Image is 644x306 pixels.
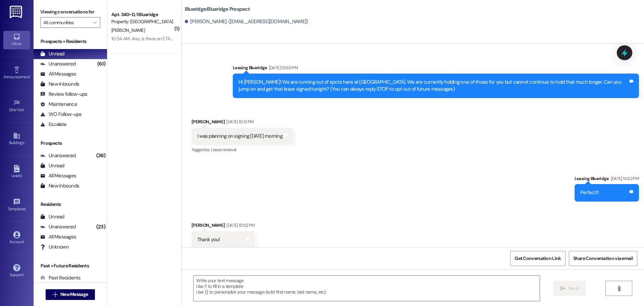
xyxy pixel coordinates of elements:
[573,255,633,262] span: Share Conversation via email
[40,244,69,251] div: Unknown
[30,74,31,78] span: •
[111,18,173,25] div: Property: [GEOGRAPHIC_DATA]
[192,145,293,155] div: Tagged as:
[197,236,220,243] div: Thank you!
[3,130,30,148] a: Buildings
[575,175,639,184] div: Leasing Blueridge
[609,175,639,182] div: [DATE] 10:52 PM
[95,150,107,161] div: (38)
[192,118,293,128] div: [PERSON_NAME]
[197,133,282,140] div: I was planning on signing [DATE] morning
[40,111,82,118] div: WO Follow-ups
[26,206,27,210] span: •
[225,222,255,229] div: [DATE] 10:52 PM
[40,50,64,57] div: Unread
[40,81,79,88] div: New Inbounds
[95,222,107,232] div: (23)
[40,162,64,169] div: Unread
[40,60,76,68] div: Unanswered
[34,38,107,45] div: Prospects + Residents
[40,274,81,281] div: Past Residents
[569,251,637,266] button: Share Conversation via email
[553,281,586,296] button: Send
[40,121,66,128] div: Escalate
[616,286,622,291] i: 
[40,101,77,108] div: Maintenance
[211,147,236,152] span: Lease renewal
[40,71,76,78] div: All Messages
[3,229,30,247] a: Account
[40,233,76,241] div: All Messages
[60,291,88,298] span: New Message
[185,6,250,13] b: Blueridge: Blueridge Prospect
[40,7,100,17] label: Viewing conversations for
[515,255,561,262] span: Get Conversation Link
[24,106,25,111] span: •
[111,27,145,33] span: [PERSON_NAME]
[40,91,87,98] div: Review follow-ups
[510,251,565,266] button: Get Conversation Link
[3,31,30,49] a: Inbox
[96,59,107,69] div: (61)
[568,285,579,292] span: Send
[40,182,79,189] div: New Inbounds
[40,172,76,179] div: All Messages
[40,213,64,220] div: Unread
[580,189,598,196] div: Perfect!!
[40,223,76,230] div: Unanswered
[3,163,30,181] a: Leads
[3,196,30,214] a: Templates •
[34,262,107,269] div: Past + Future Residents
[111,11,173,18] div: Apt. 340~D, 1 Blueridge
[40,152,76,159] div: Unanswered
[111,36,238,42] div: 10:54 AM: Also, is there an ETA for when I can move into apt 342?
[3,262,30,280] a: Support
[192,222,255,231] div: [PERSON_NAME]
[34,201,107,208] div: Residents
[185,18,308,25] div: [PERSON_NAME]. ([EMAIL_ADDRESS][DOMAIN_NAME])
[560,286,565,291] i: 
[225,118,254,125] div: [DATE] 10:51 PM
[3,97,30,115] a: Site Visit •
[267,64,298,71] div: [DATE] 10:50 PM
[93,20,97,25] i: 
[238,79,628,93] div: HI [PERSON_NAME]! We are running out of spots here at [GEOGRAPHIC_DATA]. We are currently holding...
[43,17,90,28] input: All communities
[34,140,107,147] div: Prospects
[233,64,639,74] div: Leasing Blueridge
[46,289,95,300] button: New Message
[53,292,58,297] i: 
[10,6,23,18] img: ResiDesk Logo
